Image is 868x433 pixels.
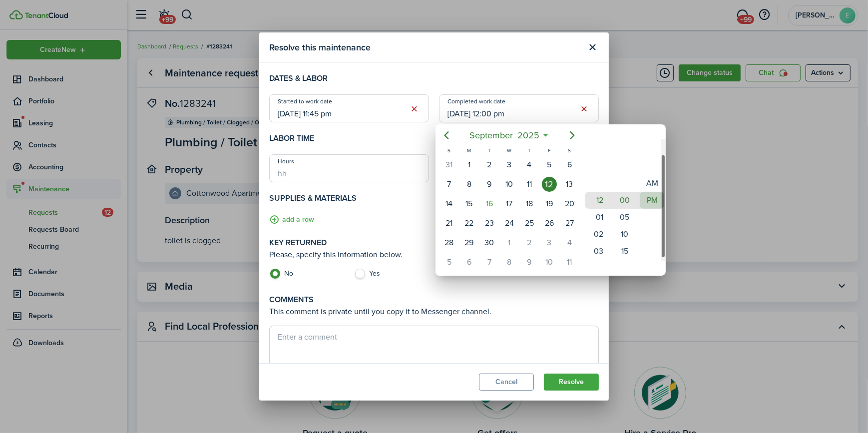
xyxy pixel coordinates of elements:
div: F [539,146,559,155]
div: Thursday, September 25, 2025 [522,216,537,231]
div: Wednesday, October 8, 2025 [502,255,517,270]
mbsc-wheel-item: 02 [585,226,609,243]
mbsc-wheel: Hour [583,139,611,261]
mbsc-wheel-item: 00 [612,192,637,209]
div: Monday, September 15, 2025 [461,196,476,211]
div: Monday, September 22, 2025 [461,216,476,231]
div: Sunday, September 28, 2025 [441,235,456,250]
div: Sunday, October 5, 2025 [441,255,456,270]
div: Tuesday, September 9, 2025 [482,177,497,192]
div: Saturday, September 20, 2025 [562,196,577,211]
div: Friday, October 10, 2025 [542,255,557,270]
div: Thursday, October 9, 2025 [522,255,537,270]
mbsc-button: Next page [562,125,582,145]
div: Wednesday, September 10, 2025 [502,177,517,192]
div: Friday, September 12, 2025 [542,177,557,192]
div: Wednesday, September 17, 2025 [502,196,517,211]
mbsc-wheel-item: 10 [612,226,637,243]
div: Tuesday, October 7, 2025 [482,255,497,270]
div: Saturday, October 4, 2025 [562,235,577,250]
div: Sunday, September 21, 2025 [441,216,456,231]
mbsc-button: Previous page [436,125,456,145]
div: Thursday, September 11, 2025 [522,177,537,192]
mbsc-wheel-item: 05 [612,209,637,226]
div: T [519,146,539,155]
div: Friday, September 26, 2025 [542,216,557,231]
div: Today, Tuesday, September 16, 2025 [482,196,497,211]
div: Tuesday, September 23, 2025 [482,216,497,231]
div: Wednesday, October 1, 2025 [502,235,517,250]
div: Saturday, September 13, 2025 [562,177,577,192]
div: Monday, September 8, 2025 [461,177,476,192]
mbsc-wheel-item: 12 [585,192,609,209]
div: Friday, September 19, 2025 [542,196,557,211]
div: Saturday, September 27, 2025 [562,216,577,231]
span: 2025 [515,126,541,144]
mbsc-wheel-item: 03 [585,243,609,260]
div: Tuesday, September 30, 2025 [482,235,497,250]
div: S [439,146,459,155]
div: Monday, October 6, 2025 [461,255,476,270]
mbsc-wheel-item: AM [640,175,664,192]
div: Monday, September 1, 2025 [461,157,476,172]
div: Monday, September 29, 2025 [461,235,476,250]
mbsc-button: September2025 [463,126,545,144]
div: T [479,146,499,155]
div: S [559,146,579,155]
div: Tuesday, September 2, 2025 [482,157,497,172]
div: Wednesday, September 24, 2025 [502,216,517,231]
mbsc-wheel: Minute [611,139,638,261]
div: Sunday, August 31, 2025 [441,157,456,172]
div: M [459,146,479,155]
div: Thursday, September 4, 2025 [522,157,537,172]
div: Wednesday, September 3, 2025 [502,157,517,172]
mbsc-wheel-item: PM [640,192,664,209]
span: September [467,126,515,144]
div: Friday, October 3, 2025 [542,235,557,250]
mbsc-wheel-item: 01 [585,209,609,226]
div: Saturday, October 11, 2025 [562,255,577,270]
div: W [499,146,519,155]
div: Thursday, September 18, 2025 [522,196,537,211]
div: Sunday, September 14, 2025 [441,196,456,211]
div: Thursday, October 2, 2025 [522,235,537,250]
mbsc-wheel-item: 15 [612,243,637,260]
div: Friday, September 5, 2025 [542,157,557,172]
div: Saturday, September 6, 2025 [562,157,577,172]
div: Sunday, September 7, 2025 [441,177,456,192]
